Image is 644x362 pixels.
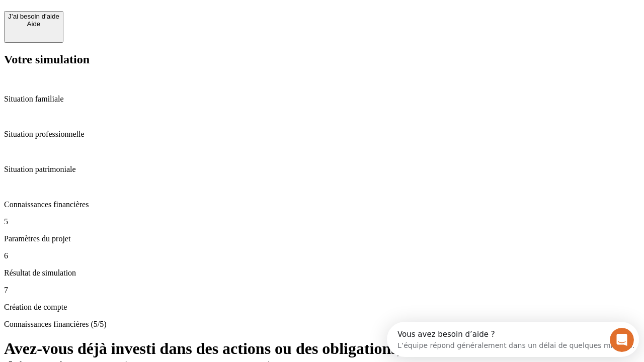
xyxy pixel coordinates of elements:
[4,234,640,243] p: Paramètres du projet
[4,53,640,66] h2: Votre simulation
[4,95,640,104] p: Situation familiale
[387,322,639,357] iframe: Intercom live chat discovery launcher
[4,217,640,226] p: 5
[4,320,640,329] p: Connaissances financières (5/5)
[4,130,640,139] p: Situation professionnelle
[4,251,640,260] p: 6
[4,11,63,43] button: J’ai besoin d'aideAide
[4,200,640,209] p: Connaissances financières
[8,13,59,20] div: J’ai besoin d'aide
[11,17,248,27] div: L’équipe répond généralement dans un délai de quelques minutes.
[610,328,634,352] iframe: Intercom live chat
[4,165,640,174] p: Situation patrimoniale
[11,9,248,17] div: Vous avez besoin d’aide ?
[4,268,640,278] p: Résultat de simulation
[4,4,277,32] div: Ouvrir le Messenger Intercom
[4,303,640,312] p: Création de compte
[4,286,640,295] p: 7
[8,20,59,28] div: Aide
